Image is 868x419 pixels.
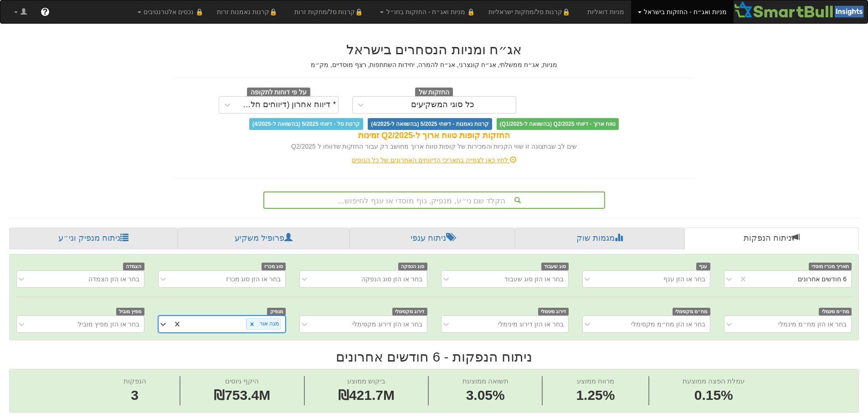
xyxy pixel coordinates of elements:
[498,320,564,329] div: בחר או הזן דירוג מינימלי
[683,386,745,405] span: 0.15%
[504,274,564,284] div: בחר או הזן סוג שעבוד
[373,0,482,23] a: 🔒 מניות ואג״ח - החזקות בחו״ל
[411,100,474,109] div: כל סוגי המשקיעים
[778,320,847,329] div: בחר או הזן מח״מ מינמלי
[116,308,144,316] span: מפיץ מוביל
[267,308,286,316] span: מנפיק
[577,377,614,385] span: מרווח ממוצע
[247,88,310,98] span: על פי דוחות לתקופה
[497,118,619,130] span: טווח ארוך - דיווחי Q2/2025 (בהשוואה ל-Q1/2025)
[225,377,259,385] span: היקף גיוסים
[262,263,286,270] span: סוג מכרז
[347,377,385,385] span: ביקוש ממוצע
[462,386,508,405] span: 3.05%
[398,263,427,270] span: סוג הנפקה
[123,263,144,270] span: הצמדה
[515,228,684,249] a: מגמות שוק
[415,88,453,98] span: החזקות של
[809,263,852,270] span: תאריך מכרז מוסדי
[131,0,211,23] a: 🔒 נכסים אלטרנטיבים
[538,308,569,316] span: דירוג מינימלי
[361,274,422,284] div: בחר או הזן סוג הנפקה
[673,308,710,316] span: מח״מ מקסימלי
[482,0,580,23] a: 🔒קרנות סל/מחקות ישראליות
[696,263,710,270] span: ענף
[576,386,615,405] span: 1.25%
[34,0,56,23] a: ?
[123,377,146,385] span: הנפקות
[580,0,631,23] a: מניות דואליות
[78,320,139,329] div: בחר או הזן מפיץ מוביל
[210,0,288,23] a: 🔒קרנות נאמנות זרות
[168,155,701,165] div: לחץ כאן לצפייה בתאריכי הדיווחים האחרונים של כל הגופים
[368,118,492,130] span: קרנות נאמנות - דיווחי 5/2025 (בהשוואה ל-4/2025)
[264,192,604,208] div: הקלד שם ני״ע, מנפיק, גוף מוסדי או ענף לחיפוש...
[392,308,427,316] span: דירוג מקסימלי
[631,0,734,23] a: מניות ואג״ח - החזקות בישראל
[175,42,694,57] h2: אג״ח ומניות הנסחרים בישראל
[819,308,852,316] span: מח״מ מינמלי
[631,320,705,329] div: בחר או הזן מח״מ מקסימלי
[88,274,139,284] div: בחר או הזן הצמדה
[734,0,868,19] img: Smartbull
[175,130,694,142] div: החזקות קופות טווח ארוך ל-Q2/2025 זמינות
[257,319,280,329] div: מגה אור
[683,377,745,385] span: עמלת הפצה ממוצעת
[238,100,336,109] div: * דיווח אחרון (דיווחים חלקיים)
[123,386,146,405] span: 3
[249,118,363,130] span: קרנות סל - דיווחי 5/2025 (בהשוואה ל-4/2025)
[462,377,508,385] span: תשואה ממוצעת
[9,228,178,249] a: ניתוח מנפיק וני״ע
[663,274,705,284] div: בחר או הזן ענף
[175,142,694,151] div: שים לב שבתצוגה זו שווי הקניות והמכירות של קופות טווח ארוך מחושב רק עבור החזקות שדווחו ל Q2/2025
[349,228,515,249] a: ניתוח ענפי
[226,274,281,284] div: בחר או הזן סוג מכרז
[288,0,373,23] a: 🔒קרנות סל/מחקות זרות
[214,388,270,403] span: ₪753.4M
[178,228,349,249] a: פרופיל משקיע
[338,388,395,403] span: ₪421.7M
[175,62,694,68] h5: מניות, אג״ח ממשלתי, אג״ח קונצרני, אג״ח להמרה, יחידות השתתפות, רצף מוסדיים, מק״מ
[352,320,422,329] div: בחר או הזן דירוג מקסימלי
[798,274,847,284] div: 6 חודשים אחרונים
[9,349,859,364] h2: ניתוח הנפקות - 6 חודשים אחרונים
[42,7,47,16] span: ?
[684,228,859,249] a: ניתוח הנפקות
[541,263,569,270] span: סוג שעבוד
